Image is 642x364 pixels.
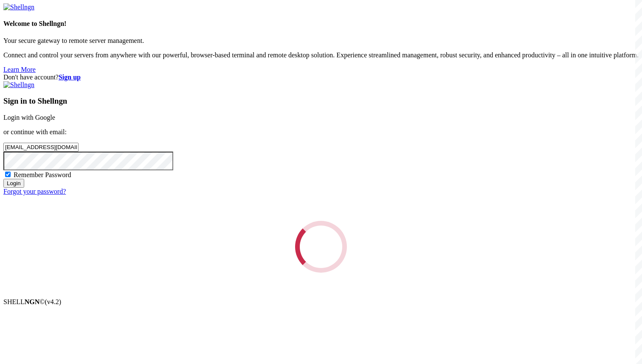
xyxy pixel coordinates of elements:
[285,211,357,283] div: Loading...
[14,171,71,178] span: Remember Password
[3,128,639,136] p: or continue with email:
[3,66,36,73] a: Learn More
[3,143,79,152] input: Email address
[3,114,55,121] a: Login with Google
[5,172,11,177] input: Remember Password
[3,179,24,188] input: Login
[3,188,66,195] a: Forgot your password?
[3,81,34,89] img: Shellngn
[45,298,62,305] span: 4.2.0
[3,96,639,106] h3: Sign in to Shellngn
[3,51,639,59] p: Connect and control your servers from anywhere with our powerful, browser-based terminal and remo...
[3,37,639,45] p: Your secure gateway to remote server management.
[59,73,81,81] a: Sign up
[3,3,34,11] img: Shellngn
[3,298,61,305] span: SHELL ©
[25,298,40,305] b: NGN
[3,73,639,81] div: Don't have account?
[3,20,639,28] h4: Welcome to Shellngn!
